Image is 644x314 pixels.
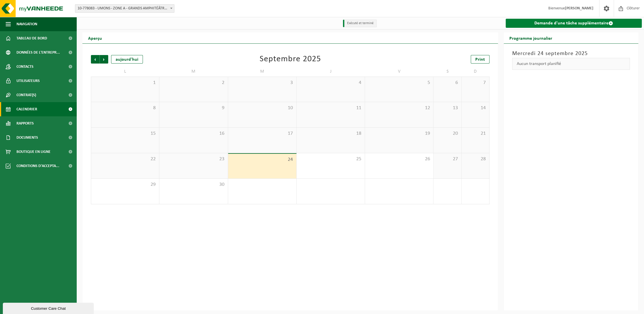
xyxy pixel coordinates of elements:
[512,58,630,70] div: Aucun transport planifié
[91,66,159,77] td: L
[162,80,225,86] span: 2
[16,74,40,88] span: Utilisateurs
[162,105,225,111] span: 9
[16,116,34,130] span: Rapports
[94,182,156,188] span: 29
[94,130,156,137] span: 15
[16,159,59,173] span: Conditions d'accepta...
[94,105,156,111] span: 8
[16,130,38,145] span: Documents
[231,130,293,137] span: 17
[368,156,430,162] span: 26
[506,19,642,28] a: Demande d'une tâche supplémentaire
[16,60,34,74] span: Contacts
[464,105,486,111] span: 14
[464,80,486,86] span: 7
[368,130,430,137] span: 19
[436,105,458,111] span: 13
[504,32,558,43] h2: Programme journalier
[512,49,630,58] h3: Mercredi 24 septembre 2025
[368,80,430,86] span: 5
[433,66,461,77] td: S
[565,6,593,10] strong: [PERSON_NAME]
[228,66,297,77] td: M
[368,105,430,111] span: 12
[16,102,37,116] span: Calendrier
[299,130,362,137] span: 18
[162,156,225,162] span: 23
[231,80,293,86] span: 3
[462,66,489,77] td: D
[471,55,489,64] a: Print
[16,45,60,60] span: Données de l'entrepr...
[259,55,321,64] div: Septembre 2025
[75,5,174,12] span: 10-778083 - UMONS - ZONE A - GRANDS AMPHITÉÂTRES - MONS
[436,80,458,86] span: 6
[111,55,143,64] div: aujourd'hui
[436,130,458,137] span: 20
[159,66,228,77] td: M
[16,17,37,31] span: Navigation
[16,145,51,159] span: Boutique en ligne
[91,55,99,64] span: Précédent
[299,80,362,86] span: 4
[3,302,95,314] iframe: chat widget
[365,66,433,77] td: V
[231,105,293,111] span: 10
[299,156,362,162] span: 25
[343,20,377,27] li: Exécuté et terminé
[464,156,486,162] span: 28
[75,4,174,13] span: 10-778083 - UMONS - ZONE A - GRANDS AMPHITÉÂTRES - MONS
[436,156,458,162] span: 27
[299,105,362,111] span: 11
[297,66,365,77] td: J
[16,31,47,45] span: Tableau de bord
[94,80,156,86] span: 1
[475,57,485,62] span: Print
[464,130,486,137] span: 21
[100,55,108,64] span: Suivant
[162,182,225,188] span: 30
[82,32,108,43] h2: Aperçu
[162,130,225,137] span: 16
[231,157,293,163] span: 24
[16,88,36,102] span: Contrat(s)
[94,156,156,162] span: 22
